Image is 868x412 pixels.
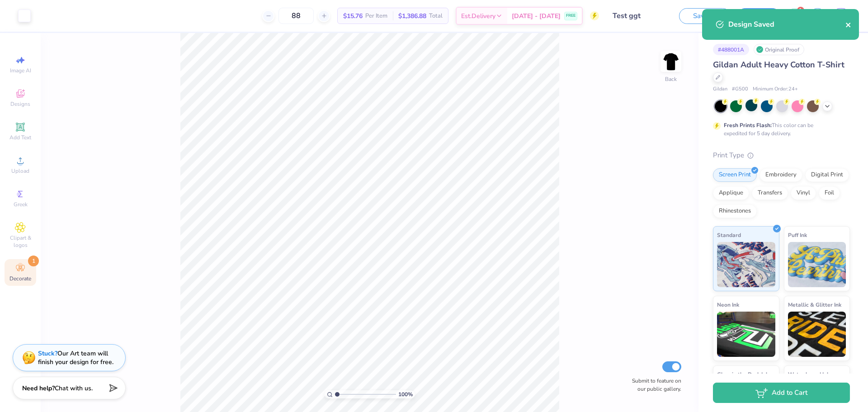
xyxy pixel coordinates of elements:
div: Design Saved [728,19,845,30]
div: Rhinestones [713,204,757,218]
button: Save as [679,8,731,24]
span: Greek [14,201,28,208]
div: This color can be expedited for 5 day delivery. [724,121,835,137]
strong: Need help? [22,384,55,393]
strong: Stuck? [38,349,57,358]
div: Our Art team will finish your design for free. [38,349,113,366]
span: # G500 [732,85,748,93]
div: # 488001A [713,44,749,55]
strong: Fresh Prints Flash: [724,122,772,129]
input: Untitled Design [606,7,672,25]
span: Add Text [9,134,31,141]
img: Back [662,52,680,71]
span: Gildan [713,85,727,93]
img: Standard [717,242,775,287]
div: Print Type [713,150,850,161]
div: Applique [713,186,749,200]
img: Metallic & Glitter Ink [788,312,846,357]
div: Transfers [752,186,788,200]
span: 1 [28,256,39,266]
span: Est. Delivery [461,11,495,21]
div: Digital Print [805,168,849,182]
span: Puff Ink [788,230,807,240]
span: FREE [566,13,576,19]
span: Neon Ink [717,300,739,309]
span: $15.76 [343,11,363,21]
span: Chat with us. [55,384,93,393]
button: Add to Cart [713,383,850,403]
span: 100 % [398,390,413,398]
span: Per Item [365,11,387,21]
span: Metallic & Glitter Ink [788,300,841,309]
span: Standard [717,230,741,240]
div: Screen Print [713,168,757,182]
span: Designs [10,100,30,108]
img: Neon Ink [717,312,775,357]
span: 1 [797,7,804,14]
span: Gildan Adult Heavy Cotton T-Shirt [713,59,844,70]
img: Puff Ink [788,242,846,287]
div: Vinyl [791,186,816,200]
div: Original Proof [754,44,804,55]
div: Back [665,75,677,83]
div: Foil [819,186,840,200]
span: $1,386.88 [398,11,426,21]
span: [DATE] - [DATE] [512,11,561,21]
span: Water based Ink [788,369,830,379]
span: Total [429,11,443,21]
span: Image AI [10,67,31,74]
span: Upload [11,167,29,175]
input: – – [278,8,314,24]
label: Submit to feature on our public gallery. [627,377,681,393]
span: Glow in the Dark Ink [717,369,769,379]
span: Minimum Order: 24 + [753,85,798,93]
div: Embroidery [759,168,802,182]
span: Decorate [9,275,31,282]
span: Clipart & logos [5,234,36,249]
button: close [845,19,852,30]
